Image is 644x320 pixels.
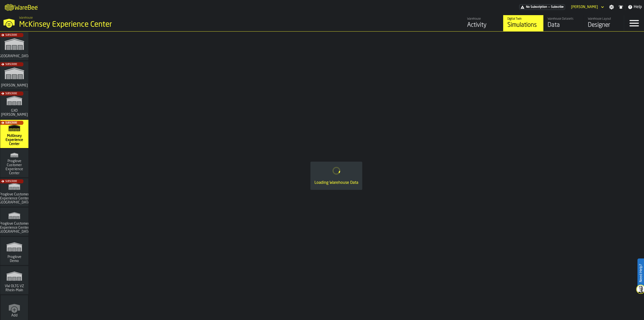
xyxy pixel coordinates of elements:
span: Subscribe [5,34,17,37]
span: Subscribe [5,92,17,95]
span: Help [634,4,642,10]
div: Activity [467,21,499,29]
a: link-to-/wh/i/ad8a128b-0962-41b6-b9c5-f48cc7973f93/simulations [0,149,28,178]
div: DropdownMenuValue-Nikola Ajzenhamer [569,4,605,10]
span: Add [11,313,18,317]
label: button-toggle-Settings [607,5,616,10]
div: Data [548,21,580,29]
span: Proglove Customer Experience Center [2,159,26,175]
span: Proglove Demo [2,255,26,263]
span: VW OLTG VZ Rhein-Main [2,284,26,292]
a: link-to-/wh/i/baca6aa3-d1fc-43c0-a604-2a1c9d5db74d/simulations [0,91,28,120]
div: Designer [588,21,620,29]
div: DropdownMenuValue-Nikola Ajzenhamer [571,5,598,9]
a: link-to-/wh/i/99265d59-bd42-4a33-a5fd-483dee362034/designer [584,15,624,31]
span: — [548,5,550,9]
div: Menu Subscription [519,4,565,10]
a: link-to-/wh/i/99265d59-bd42-4a33-a5fd-483dee362034/simulations [0,120,28,149]
a: link-to-/wh/i/44979e6c-6f66-405e-9874-c1e29f02a54a/simulations [0,266,28,295]
a: link-to-/wh/i/b725f59e-a7b8-4257-9acf-85a504d5909c/simulations [0,208,28,237]
a: link-to-/wh/i/fa949e79-6535-42a1-9210-3ec8e248409d/simulations [0,178,28,208]
div: Warehouse Layout [588,17,620,21]
div: Warehouse Datasets [548,17,580,21]
a: link-to-/wh/i/99265d59-bd42-4a33-a5fd-483dee362034/feed/ [463,15,503,31]
span: Subscribe [5,63,17,66]
span: Subscribe [5,122,17,124]
a: link-to-/wh/i/1653e8cc-126b-480f-9c47-e01e76aa4a88/simulations [0,61,28,91]
div: McKinsey Experience Center [19,20,155,29]
div: Loading Warehouse Data [314,180,358,186]
a: link-to-/wh/i/b5402f52-ce28-4f27-b3d4-5c6d76174849/simulations [0,32,28,61]
span: Subscribe [551,5,564,9]
label: button-toggle-Menu [624,15,644,31]
span: Warehouse [19,16,33,20]
span: Subscribe [5,180,17,183]
a: link-to-/wh/i/99265d59-bd42-4a33-a5fd-483dee362034/data [543,15,584,31]
a: link-to-/wh/i/99265d59-bd42-4a33-a5fd-483dee362034/simulations [503,15,543,31]
span: No Subscription [526,5,547,9]
div: Warehouse [467,17,499,21]
a: link-to-/wh/i/e36b03eb-bea5-40ab-83a2-6422b9ded721/simulations [0,237,28,266]
label: button-toggle-Notifications [616,5,625,10]
a: link-to-/wh/i/99265d59-bd42-4a33-a5fd-483dee362034/pricing/ [519,4,565,10]
div: Digital Twin [507,17,539,21]
div: Simulations [507,21,539,29]
label: button-toggle-Help [626,4,644,10]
